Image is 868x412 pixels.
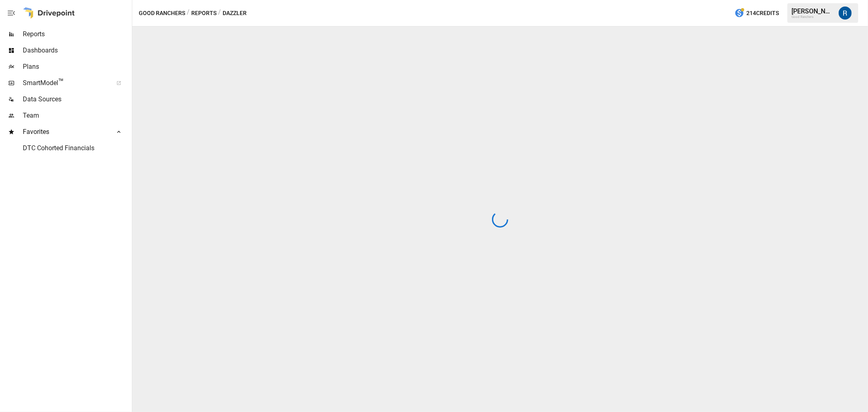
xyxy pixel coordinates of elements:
[139,8,185,18] button: Good Ranchers
[23,78,107,88] span: SmartModel
[23,111,130,121] span: Team
[187,8,190,18] div: /
[23,29,130,39] span: Reports
[23,62,130,72] span: Plans
[791,15,834,19] div: Good Ranchers
[218,8,221,18] div: /
[23,127,107,137] span: Favorites
[834,2,857,24] button: Roman Romero
[23,94,130,104] span: Data Sources
[23,143,130,153] span: DTC Cohorted Financials
[731,6,782,21] button: 214Credits
[191,8,216,18] button: Reports
[791,7,834,15] div: [PERSON_NAME]
[23,46,130,55] span: Dashboards
[58,77,64,87] span: ™
[839,7,852,20] img: Roman Romero
[746,8,779,18] span: 214 Credits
